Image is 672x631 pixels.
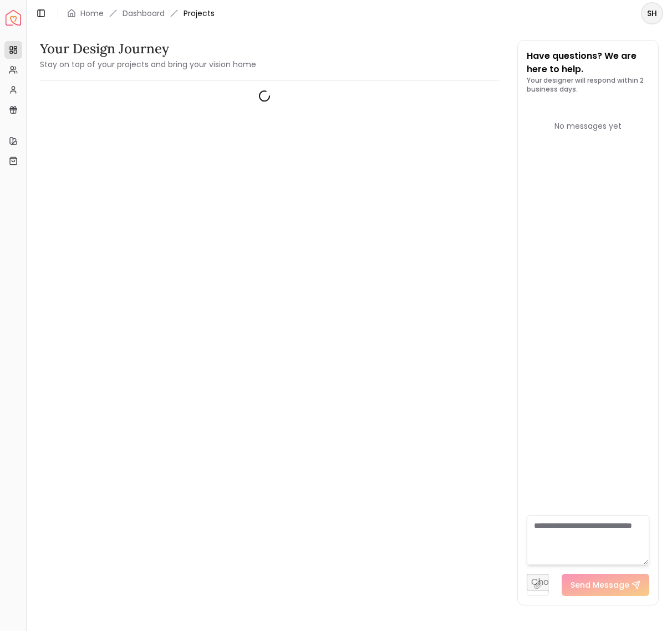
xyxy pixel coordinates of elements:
[6,10,21,26] img: Spacejoy Logo
[80,8,104,19] a: Home
[123,8,165,19] a: Dashboard
[527,120,649,132] div: No messages yet
[40,40,256,58] h3: Your Design Journey
[527,49,649,76] p: Have questions? We are here to help.
[40,59,256,70] small: Stay on top of your projects and bring your vision home
[527,76,649,94] p: Your designer will respond within 2 business days.
[67,8,215,19] nav: breadcrumb
[184,8,215,19] span: Projects
[6,10,21,26] a: Spacejoy
[642,3,662,23] span: SH
[641,2,663,24] button: SH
